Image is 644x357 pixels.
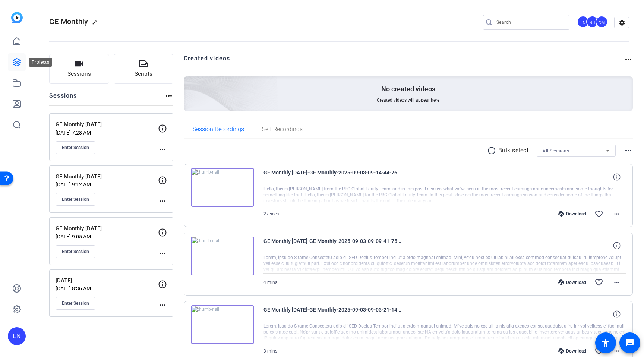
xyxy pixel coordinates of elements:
span: GE Monthly [DATE]-GE Monthly-2025-09-03-09-09-41-753-0 [263,237,401,255]
p: [DATE] 9:05 AM [56,234,158,240]
button: Enter Session [56,141,95,154]
button: Sessions [49,54,109,84]
mat-icon: more_horiz [612,347,621,356]
button: Enter Session [56,245,95,258]
mat-icon: favorite_border [594,347,603,356]
img: thumb-nail [191,237,254,275]
ngx-avatar: Daniela Molina Siqueiros [596,16,609,29]
span: Enter Session [62,196,89,202]
button: Scripts [114,54,174,84]
div: NH [586,16,599,28]
mat-icon: accessibility [601,338,610,347]
div: Projects [29,58,52,67]
div: DM [596,16,608,28]
p: [DATE] [56,277,158,285]
span: Self Recordings [262,126,303,132]
button: Enter Session [56,297,95,310]
span: 27 secs [263,211,279,217]
div: Download [555,279,590,285]
p: GE Monthly [DATE] [56,173,158,181]
img: thumb-nail [191,305,254,344]
span: Scripts [135,70,152,78]
mat-icon: radio_button_unchecked [487,146,498,155]
img: Creted videos background [100,3,278,164]
p: GE Monthly [DATE] [56,120,158,129]
mat-icon: settings [615,17,629,28]
mat-icon: more_horiz [164,91,173,100]
span: Enter Session [62,249,89,255]
span: All Sessions [543,148,569,154]
span: GE Monthly [DATE]-GE Monthly-2025-09-03-09-14-44-764-0 [263,168,401,186]
div: Download [555,211,590,217]
mat-icon: more_horiz [624,146,633,155]
span: 4 mins [263,280,277,285]
span: Sessions [67,70,91,78]
span: 3 mins [263,348,277,354]
span: GE Monthly [DATE]-GE Monthly-2025-09-03-09-03-21-149-0 [263,305,401,323]
span: Created videos will appear here [377,97,439,103]
div: LN [8,327,26,345]
p: Bulk select [498,146,529,155]
ngx-avatar: Nancy Hanninen [586,16,599,29]
mat-icon: favorite_border [594,209,603,218]
mat-icon: more_horiz [158,197,167,206]
span: Session Recordings [193,126,244,132]
h2: Sessions [49,91,77,105]
mat-icon: favorite_border [594,278,603,287]
p: No created videos [381,85,435,94]
span: GE Monthly [49,17,88,26]
div: Download [555,348,590,354]
img: blue-gradient.svg [11,12,23,23]
mat-icon: more_horiz [158,249,167,258]
mat-icon: more_horiz [158,145,167,154]
p: [DATE] 9:12 AM [56,181,158,187]
mat-icon: more_horiz [158,301,167,310]
h2: Created videos [184,54,624,69]
mat-icon: edit [92,20,101,29]
button: Enter Session [56,193,95,206]
mat-icon: more_horiz [612,209,621,218]
p: [DATE] 7:28 AM [56,130,158,136]
ngx-avatar: Lan Nguyen [577,16,590,29]
div: LN [577,16,589,28]
input: Search [496,18,563,27]
mat-icon: more_horiz [612,278,621,287]
img: thumb-nail [191,168,254,207]
mat-icon: more_horiz [624,55,633,64]
p: GE Monthly [DATE] [56,224,158,233]
mat-icon: message [625,338,634,347]
span: Enter Session [62,145,89,151]
p: [DATE] 8:36 AM [56,285,158,291]
span: Enter Session [62,300,89,306]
